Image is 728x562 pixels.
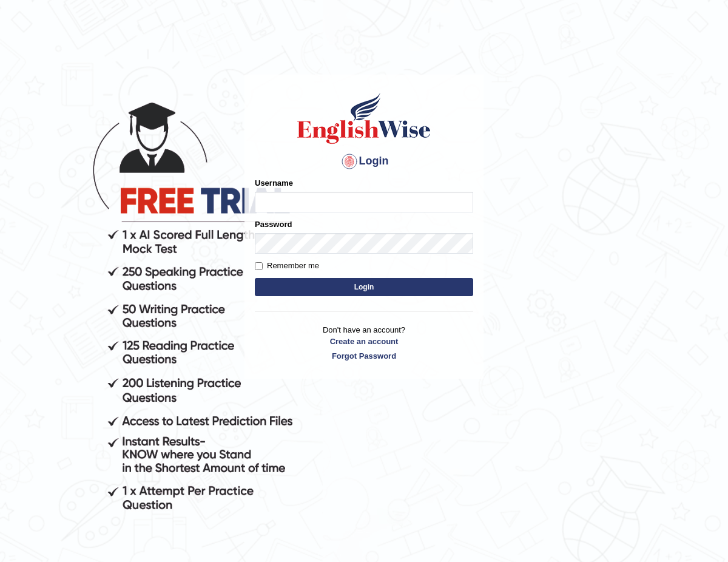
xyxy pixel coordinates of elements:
label: Username [255,177,293,189]
h4: Login [255,152,473,171]
img: Logo of English Wise sign in for intelligent practice with AI [295,91,433,146]
label: Password [255,218,292,230]
button: Login [255,278,473,296]
label: Remember me [255,260,319,272]
p: Don't have an account? [255,324,473,362]
input: Remember me [255,262,263,270]
a: Forgot Password [255,350,473,362]
a: Create an account [255,336,473,347]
